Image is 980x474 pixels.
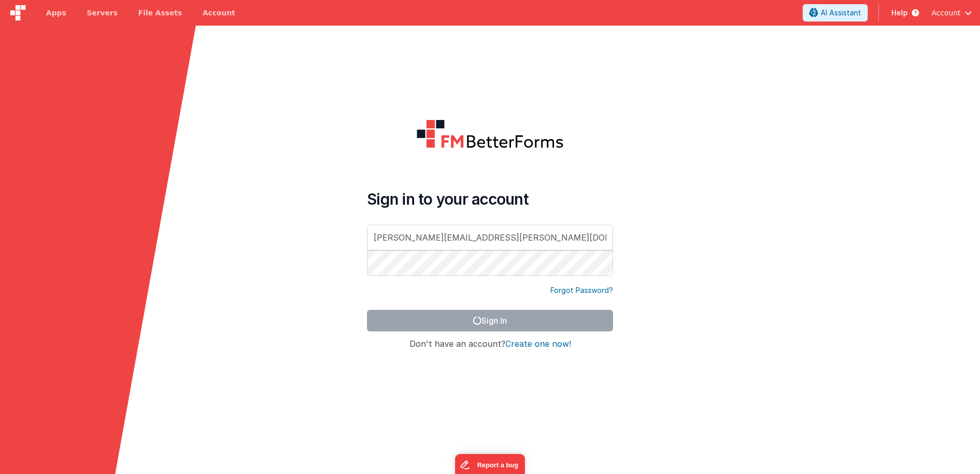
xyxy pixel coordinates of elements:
[46,8,66,18] span: Apps
[367,310,613,331] button: Sign In
[367,190,613,208] h4: Sign in to your account
[367,225,613,250] input: Email Address
[505,340,571,349] button: Create one now!
[931,8,972,18] button: Account
[821,8,861,18] span: AI Assistant
[803,4,868,22] button: AI Assistant
[367,340,613,349] h4: Don't have an account?
[891,8,908,18] span: Help
[931,8,961,18] span: Account
[550,285,613,295] a: Forgot Password?
[138,8,182,18] span: File Assets
[87,8,117,18] span: Servers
